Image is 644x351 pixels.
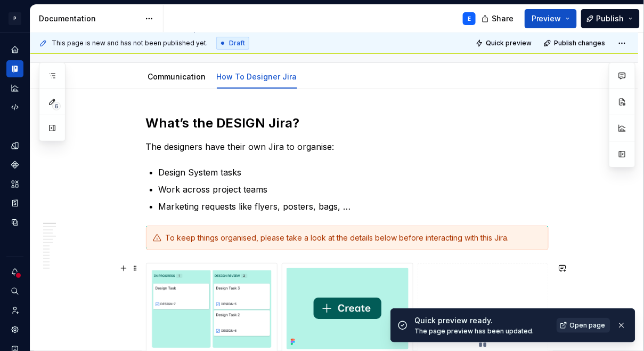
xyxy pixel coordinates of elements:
div: Communication [144,65,210,87]
a: Documentation [6,60,23,77]
a: Invite team [6,302,23,319]
div: E [468,14,471,23]
a: Code automation [6,99,23,116]
h2: What’s the DESIGN Jira? [146,115,549,132]
span: Share [492,13,513,24]
div: Documentation [39,13,140,24]
a: Home [6,41,23,58]
p: Marketing requests like flyers, posters, bags, … [159,200,549,213]
button: P [2,7,28,30]
span: Publish [597,13,624,24]
button: Preview [525,9,577,28]
span: Draft [229,39,245,47]
span: 6 [52,102,61,110]
a: Communication [148,72,206,81]
a: Analytics [6,79,23,97]
a: Design tokens [6,137,23,154]
a: Open page [557,318,610,333]
span: Publish changes [554,39,606,47]
div: To keep things organised, please take a look at the details below before interacting with this Jira. [166,233,542,243]
a: Assets [6,175,23,193]
a: Settings [6,321,23,338]
div: Quick preview ready. [414,315,550,326]
span: This page is new and has not been published yet. [52,39,208,47]
img: 195e3131-a37f-4f43-8cae-31e437ec336e.png [151,268,273,349]
button: Search ⌘K [6,283,23,300]
a: Components [6,156,23,173]
button: Notifications [6,264,23,281]
span: Preview [532,13,561,24]
button: Share [476,9,520,28]
button: Quick preview [472,36,536,51]
div: P [9,12,21,25]
span: Open page [570,321,606,330]
div: How To Designer Jira [213,65,301,87]
span: Quick preview [486,39,532,47]
a: How To Designer Jira [217,72,297,81]
button: Publish changes [541,36,610,51]
button: Publish [581,9,640,28]
div: The page preview has been updated. [414,327,550,336]
a: Data sources [6,214,23,231]
p: Design System tasks [159,166,549,179]
p: The designers have their own Jira to organise: [146,140,549,153]
img: 43ea0f45-f568-4005-bcac-69bcb9a67556.png [287,268,409,349]
p: Work across project teams [159,183,549,196]
a: Storybook stories [6,195,23,212]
